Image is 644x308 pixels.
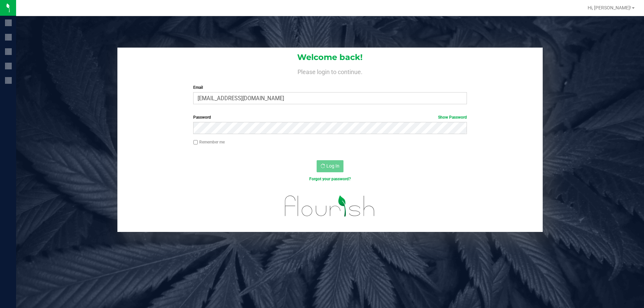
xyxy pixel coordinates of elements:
[309,177,351,181] a: Forgot your password?
[588,5,631,10] span: Hi, [PERSON_NAME]!
[438,115,467,120] a: Show Password
[326,163,339,169] span: Log In
[193,115,211,120] span: Password
[317,160,343,172] button: Log In
[117,53,543,62] h1: Welcome back!
[193,84,467,90] label: Email
[117,67,543,75] h4: Please login to continue.
[193,139,225,145] label: Remember me
[277,189,383,223] img: flourish_logo.svg
[193,140,198,145] input: Remember me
